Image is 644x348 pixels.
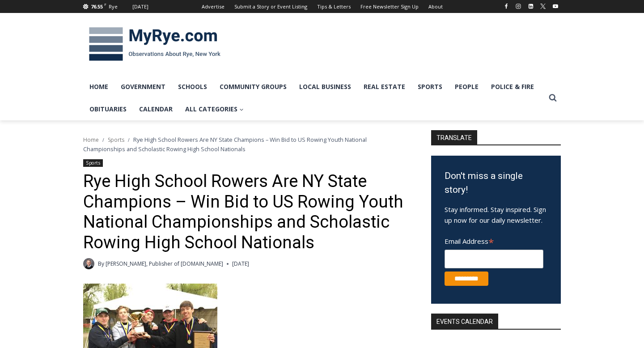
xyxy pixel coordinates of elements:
span: Rye High School Rowers Are NY State Champions – Win Bid to US Rowing Youth National Championships... [83,136,367,153]
span: By [98,259,104,268]
img: MyRye.com [83,21,226,68]
strong: TRANSLATE [431,130,477,144]
time: [DATE] [232,259,249,268]
a: Home [83,76,114,98]
span: All Categories [185,104,244,114]
a: Sports [411,76,449,98]
span: F [104,2,106,7]
p: Stay informed. Stay inspired. Sign up now for our daily newsletter. [445,204,547,225]
a: Facebook [501,1,512,12]
span: 76.55 [91,3,103,10]
a: People [449,76,485,98]
h1: Rye High School Rowers Are NY State Champions – Win Bid to US Rowing Youth National Championships... [83,171,407,253]
a: Schools [172,76,213,98]
a: Local Business [293,76,357,98]
a: Author image [83,258,94,269]
a: All Categories [179,98,250,120]
nav: Primary Navigation [83,76,545,121]
a: Linkedin [525,1,536,12]
a: Government [114,76,172,98]
h2: Events Calendar [431,314,498,329]
span: / [102,137,104,143]
label: Email Address [445,232,543,248]
div: [DATE] [132,3,148,11]
a: Real Estate [357,76,411,98]
a: Sports [83,159,103,167]
nav: Breadcrumbs [83,135,407,153]
div: Rye [109,3,118,11]
a: Police & Fire [485,76,540,98]
button: View Search Form [545,90,561,106]
a: Home [83,136,99,144]
a: Instagram [513,1,524,12]
a: YouTube [550,1,561,12]
span: / [128,137,130,143]
a: Calendar [133,98,179,120]
a: X [538,1,548,12]
h3: Don't miss a single story! [445,169,547,197]
a: Sports [108,136,124,144]
a: Obituaries [83,98,133,120]
a: [PERSON_NAME], Publisher of [DOMAIN_NAME] [106,260,223,267]
a: Community Groups [213,76,293,98]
